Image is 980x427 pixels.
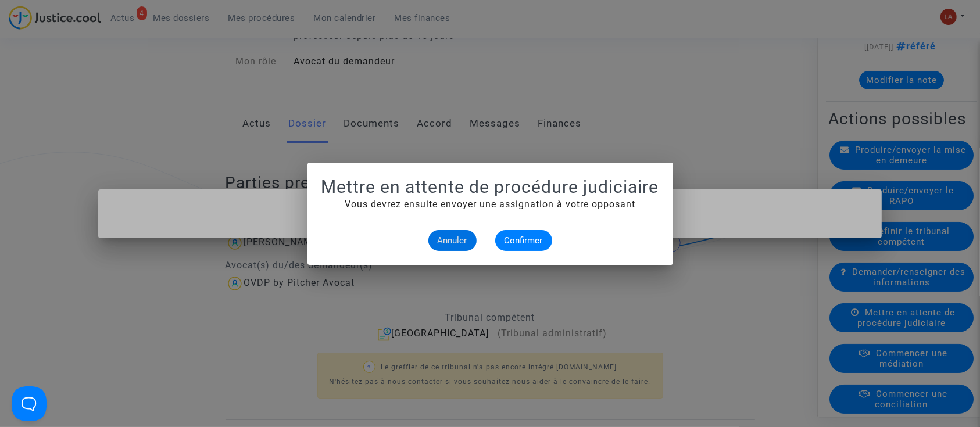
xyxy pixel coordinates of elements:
[428,230,477,251] button: Annuler
[345,199,635,210] span: Vous devrez ensuite envoyer une assignation à votre opposant
[495,230,552,251] button: Confirmer
[12,386,47,421] iframe: Help Scout Beacon - Open
[321,177,659,198] h1: Mettre en attente de procédure judiciaire
[438,235,467,246] span: Annuler
[505,235,543,246] span: Confirmer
